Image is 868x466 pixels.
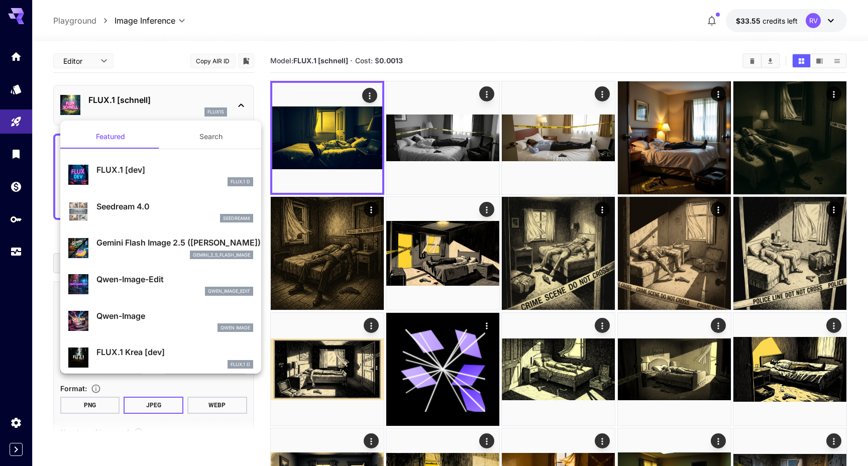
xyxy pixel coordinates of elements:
div: FLUX.1 Krea [dev]FLUX.1 D [68,342,253,373]
p: qwen_image_edit [208,288,250,295]
p: Gemini Flash Image 2.5 ([PERSON_NAME]) [96,237,253,249]
p: Seedream 4.0 [96,200,253,212]
p: FLUX.1 [dev] [96,164,253,176]
button: Search [161,125,261,149]
p: Qwen-Image-Edit [96,273,253,285]
div: Qwen-ImageQwen Image [68,306,253,336]
p: Qwen Image [221,324,250,331]
p: Qwen-Image [96,310,253,322]
button: Featured [60,125,161,149]
p: FLUX.1 D [231,361,250,368]
p: gemini_2_5_flash_image [193,252,250,259]
div: Qwen-Image-Editqwen_image_edit [68,269,253,300]
div: Gemini Flash Image 2.5 ([PERSON_NAME])gemini_2_5_flash_image [68,232,253,263]
div: Seedream 4.0seedream4 [68,196,253,227]
p: seedream4 [223,215,250,222]
p: FLUX.1 Krea [dev] [96,346,253,358]
div: FLUX.1 [dev]FLUX.1 D [68,160,253,190]
p: FLUX.1 D [231,178,250,185]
